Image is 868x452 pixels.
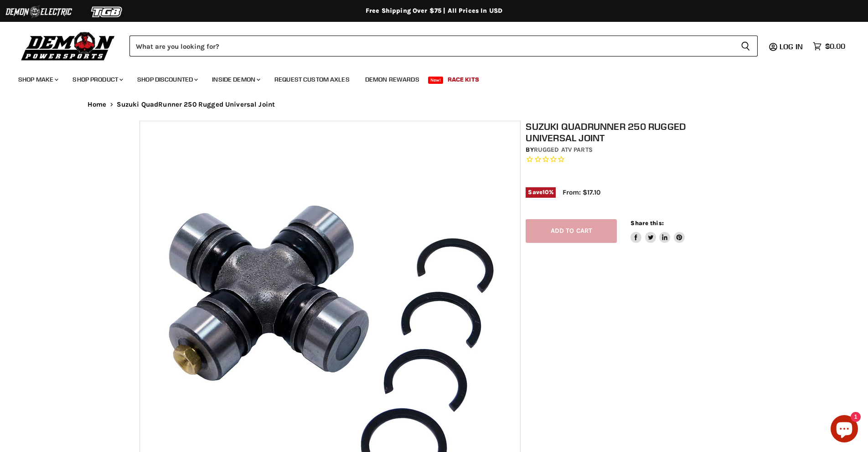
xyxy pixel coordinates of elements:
[526,155,734,164] span: Rated 0.0 out of 5 stars 0 reviews
[69,7,799,15] div: Free Shipping Over $75 | All Prices In USD
[775,42,808,51] a: Log in
[542,189,549,195] span: 10
[268,70,356,89] a: Request Custom Axles
[441,70,486,89] a: Race Kits
[563,188,600,196] span: From: $17.10
[11,70,64,89] a: Shop Make
[18,30,118,62] img: Demon Powersports
[88,101,107,108] a: Home
[205,70,266,89] a: Inside Demon
[828,415,861,445] inbox-online-store-chat: Shopify online store chat
[73,3,141,21] img: TGB Logo 2
[825,42,845,51] span: $0.00
[534,146,593,154] a: Rugged ATV Parts
[526,121,734,144] h1: Suzuki QuadRunner 250 Rugged Universal Joint
[808,40,850,53] a: $0.00
[11,67,843,89] ul: Main menu
[129,36,734,56] input: Search
[734,36,758,56] button: Search
[5,3,73,21] img: Demon Electric Logo 2
[630,220,663,226] span: Share this:
[69,101,799,108] nav: Breadcrumbs
[780,42,803,51] span: Log in
[130,70,203,89] a: Shop Discounted
[358,70,426,89] a: Demon Rewards
[630,219,685,243] aside: Share this:
[117,101,275,108] span: Suzuki QuadRunner 250 Rugged Universal Joint
[129,36,758,56] form: Product
[66,70,129,89] a: Shop Product
[526,145,734,155] div: by
[428,77,444,84] span: New!
[526,187,556,197] span: Save %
